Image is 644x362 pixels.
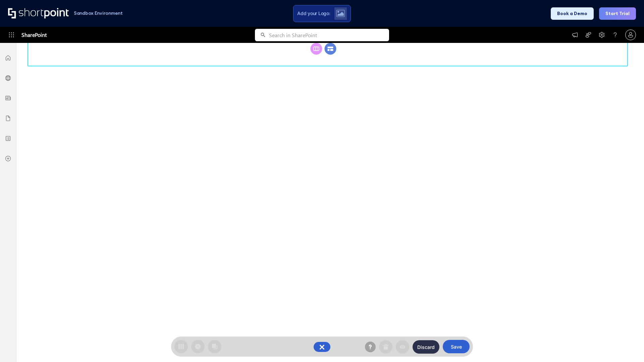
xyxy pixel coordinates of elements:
iframe: Chat Widget [610,330,644,362]
button: Discard [413,340,439,354]
span: Add your Logo: [297,10,330,16]
button: Save [443,340,470,353]
button: Start Trial [599,7,636,20]
span: SharePoint [21,27,47,43]
img: Upload logo [336,10,345,17]
h1: Sandbox Environment [74,11,123,15]
input: Search in SharePoint [269,29,389,41]
button: Book a Demo [551,7,594,20]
